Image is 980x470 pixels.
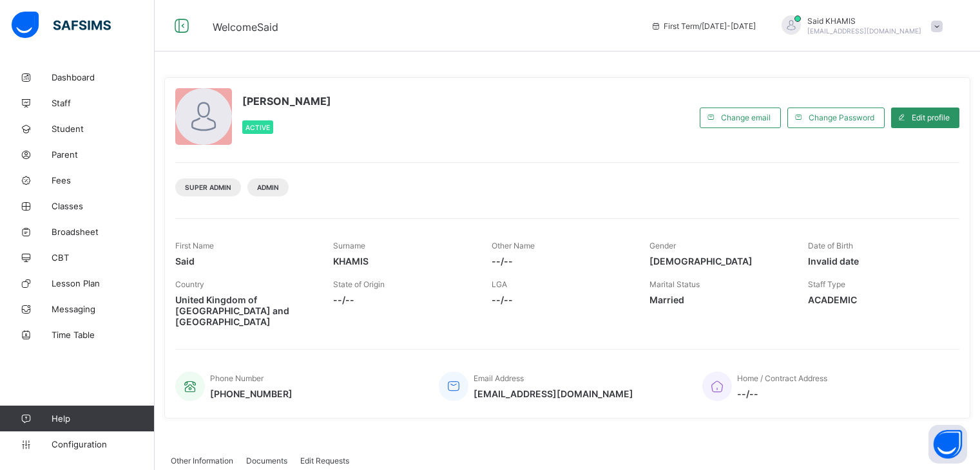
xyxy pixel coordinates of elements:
[185,183,231,191] span: Super Admin
[809,113,874,122] span: Change Password
[242,95,331,108] span: [PERSON_NAME]
[492,279,507,289] span: LGA
[333,279,385,289] span: State of Origin
[492,256,630,267] span: --/--
[52,278,155,288] span: Lesson Plan
[52,149,155,160] span: Parent
[175,279,204,289] span: Country
[721,113,771,122] span: Change email
[808,256,946,267] span: Invalid date
[52,175,155,185] span: Fees
[474,373,524,383] span: Email Address
[912,113,950,122] span: Edit profile
[175,241,214,250] span: First Name
[807,27,921,35] span: [EMAIL_ADDRESS][DOMAIN_NAME]
[474,388,633,399] span: [EMAIL_ADDRESS][DOMAIN_NAME]
[808,294,946,305] span: ACADEMIC
[52,330,155,340] span: Time Table
[175,256,314,267] span: Said
[333,256,472,267] span: KHAMIS
[769,15,949,37] div: SaidKHAMIS
[928,425,967,464] button: Open asap
[52,304,155,314] span: Messaging
[52,201,155,211] span: Classes
[52,98,155,108] span: Staff
[492,241,535,250] span: Other Name
[210,373,264,383] span: Phone Number
[649,279,700,289] span: Marital Status
[175,294,314,327] span: United Kingdom of [GEOGRAPHIC_DATA] and [GEOGRAPHIC_DATA]
[300,456,349,465] span: Edit Requests
[12,12,111,39] img: safsims
[52,72,155,82] span: Dashboard
[651,21,756,31] span: session/term information
[737,373,827,383] span: Home / Contract Address
[52,252,155,263] span: CBT
[52,413,154,424] span: Help
[171,456,233,465] span: Other Information
[649,294,788,305] span: Married
[649,241,676,250] span: Gender
[333,294,472,305] span: --/--
[213,21,278,33] span: Welcome Said
[210,388,293,399] span: [PHONE_NUMBER]
[246,456,287,465] span: Documents
[649,256,788,267] span: [DEMOGRAPHIC_DATA]
[52,439,154,449] span: Configuration
[257,183,279,191] span: Admin
[807,16,921,26] span: Said KHAMIS
[492,294,630,305] span: --/--
[52,227,155,237] span: Broadsheet
[808,241,853,250] span: Date of Birth
[245,124,270,131] span: Active
[808,279,845,289] span: Staff Type
[52,124,155,134] span: Student
[333,241,365,250] span: Surname
[737,388,827,399] span: --/--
